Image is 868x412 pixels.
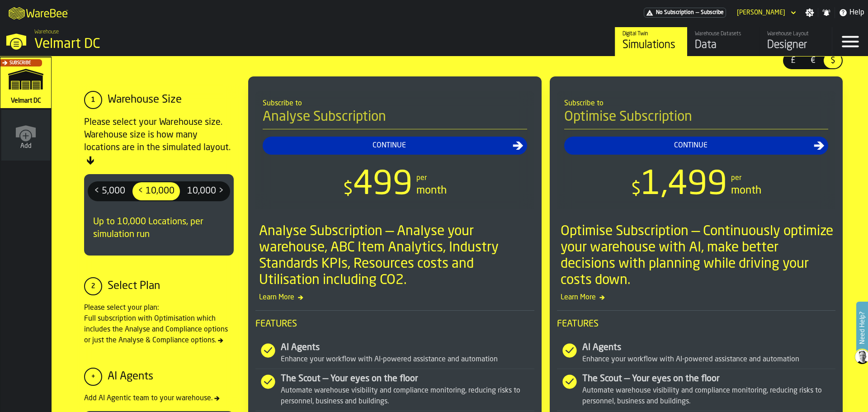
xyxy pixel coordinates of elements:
[644,8,726,18] a: link-to-/wh/i/f27944ef-e44e-4cb8-aca8-30c52093261f/pricing/
[786,55,800,66] span: £
[695,38,752,52] div: Data
[353,169,413,202] span: 499
[84,91,102,109] div: 1
[255,318,534,331] span: Features
[108,369,153,384] div: AI Agents
[263,109,527,129] h4: Analyse Subscription
[90,184,129,199] span: < 5,000
[731,184,761,198] div: month
[695,31,752,37] div: Warehouse Datasets
[255,292,534,303] span: Learn More
[631,180,641,199] span: $
[835,7,868,18] label: button-toggle-Help
[281,341,534,354] div: AI Agents
[731,173,741,184] div: per
[696,9,699,16] span: —
[802,8,818,17] label: button-toggle-Settings
[818,8,835,17] label: button-toggle-Notifications
[84,303,234,346] div: Please select your plan: Full subscription with Optimisation which includes the Analyse and Compl...
[134,184,178,199] span: < 10,000
[281,354,534,365] div: Enhance your workflow with AI-powered assistance and automation
[564,137,829,155] button: button-Continue
[281,373,534,385] div: The Scout — Your eyes on the floor
[84,116,234,167] div: Please select your Warehouse size. Warehouse size is how many locations are in the simulated layout.
[759,27,832,56] a: link-to-/wh/i/f27944ef-e44e-4cb8-aca8-30c52093261f/designer
[623,31,680,37] div: Digital Twin
[783,52,803,69] label: button-switch-multi-£
[132,182,180,200] div: thumb
[564,98,829,109] div: Subscribe to
[582,354,836,365] div: Enhance your workflow with AI-powered assistance and automation
[849,7,864,18] span: Help
[259,223,534,289] div: Analyse Subscription — Analyse your warehouse, ABC Item Analytics, Industry Standards KPIs, Resou...
[582,341,836,354] div: AI Agents
[89,182,131,200] div: thumb
[641,169,727,202] span: 1,499
[832,27,868,56] label: button-toggle-Menu
[615,27,687,56] a: link-to-/wh/i/f27944ef-e44e-4cb8-aca8-30c52093261f/simulations
[184,184,227,199] span: 10,000 >
[182,182,229,200] div: thumb
[824,53,842,68] div: thumb
[857,303,867,353] label: Need Help?
[343,180,353,199] span: $
[737,9,785,16] div: DropdownMenuValue-Anton Hikal
[108,93,182,107] div: Warehouse Size
[687,27,759,56] a: link-to-/wh/i/f27944ef-e44e-4cb8-aca8-30c52093261f/data
[803,52,823,69] label: button-switch-multi-€
[826,55,840,66] span: $
[88,181,132,201] label: button-switch-multi-< 5,000
[804,53,822,68] div: thumb
[582,373,836,385] div: The Scout — Your eyes on the floor
[84,393,234,404] div: Add AI Agentic team to your warehouse.
[34,36,278,52] div: Velmart DC
[561,223,836,289] div: Optimise Subscription — Continuously optimize your warehouse with AI, make better decisions with ...
[0,57,51,110] a: link-to-/wh/i/f27944ef-e44e-4cb8-aca8-30c52093261f/simulations
[84,368,102,386] div: +
[416,173,427,184] div: per
[733,7,798,18] div: DropdownMenuValue-Anton Hikal
[557,318,836,331] span: Features
[263,137,527,155] button: button-Continue
[767,38,825,52] div: Designer
[784,53,802,68] div: thumb
[281,385,534,407] div: Automate warehouse visibility and compliance monitoring, reducing risks to personnel, business an...
[84,277,102,295] div: 2
[108,279,160,294] div: Select Plan
[20,142,32,150] span: Add
[582,385,836,407] div: Automate warehouse visibility and compliance monitoring, reducing risks to personnel, business an...
[767,31,825,37] div: Warehouse Layout
[823,52,843,69] label: button-switch-multi-$
[557,292,836,303] span: Learn More
[416,184,447,198] div: month
[263,98,527,109] div: Subscribe to
[181,181,230,201] label: button-switch-multi-10,000 >
[266,140,513,151] div: Continue
[88,208,230,248] div: Up to 10,000 Locations, per simulation run
[34,29,59,35] span: Warehouse
[9,61,31,66] span: Subscribe
[623,38,680,52] div: Simulations
[806,55,820,66] span: €
[568,140,814,151] div: Continue
[132,181,181,201] label: button-switch-multi-< 10,000
[656,9,694,16] span: No Subscription
[701,9,724,16] span: Subscribe
[644,8,726,18] div: Menu Subscription
[564,109,829,129] h4: Optimise Subscription
[1,110,50,162] a: link-to-/wh/new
